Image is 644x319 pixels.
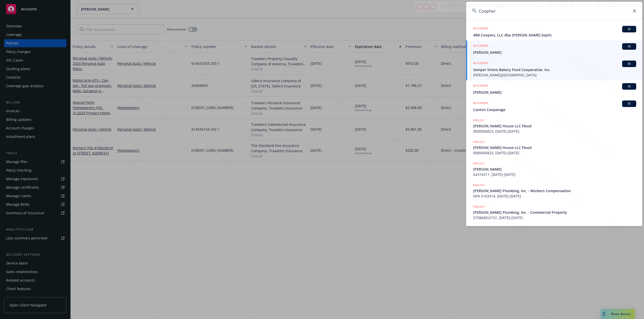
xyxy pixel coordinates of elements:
span: [PERSON_NAME][GEOGRAPHIC_DATA] [473,72,636,78]
a: ACCOUNTBI[PERSON_NAME] [466,80,642,98]
a: POLICY[PERSON_NAME] Plumbing, Inc. - Commercial Property57SBABO2157, [DATE]-[DATE] [466,201,642,223]
span: [PERSON_NAME] House LLC Flood [473,123,636,129]
h5: ACCOUNT [473,26,489,32]
h5: ACCOUNT [473,83,489,89]
h5: POLICY [473,183,485,188]
span: BI [624,27,634,31]
h5: POLICY [473,161,485,166]
h5: POLICY [473,139,485,144]
h5: ACCOUNT [473,43,489,49]
span: 4RB Coopers, LLC dba [PERSON_NAME] Septic [473,32,636,38]
span: Semper Virens Bakery Food Cooperative, Inc. [473,67,636,72]
span: BI [624,44,634,49]
span: [PERSON_NAME] Plumbing, Inc. - Commercial Property [473,210,636,215]
span: A2316311, [DATE]-[DATE] [473,172,636,177]
span: 0000056823, [DATE]-[DATE] [473,129,636,134]
span: [PERSON_NAME] Plumbing, Inc. - Workers Compensation [473,188,636,193]
a: ACCOUNTBI4RB Coopers, LLC dba [PERSON_NAME] Septic [466,23,642,40]
span: [PERSON_NAME] [473,90,636,95]
input: Search... [466,2,642,20]
span: 0000056823, [DATE]-[DATE] [473,150,636,155]
span: [PERSON_NAME] House LLC Flood [473,145,636,150]
h5: ACCOUNT [473,100,489,107]
a: ACCOUNTBICanton Cooperage [466,98,642,115]
a: POLICY[PERSON_NAME] House LLC Flood0000056823, [DATE]-[DATE] [466,137,642,158]
h5: POLICY [473,204,485,209]
h5: ACCOUNT [473,61,489,67]
span: [PERSON_NAME] [473,50,636,55]
span: [PERSON_NAME] [473,167,636,172]
a: POLICY[PERSON_NAME]A2316311, [DATE]-[DATE] [466,158,642,180]
span: BI [624,84,634,89]
span: BI [624,101,634,106]
a: ACCOUNTBISemper Virens Bakery Food Cooperative, Inc.[PERSON_NAME][GEOGRAPHIC_DATA] [466,58,642,80]
span: BI [624,62,634,66]
h5: POLICY [473,118,485,123]
span: Canton Cooperage [473,107,636,112]
a: POLICY[PERSON_NAME] House LLC Flood0000056823, [DATE]-[DATE] [466,115,642,137]
a: POLICY[PERSON_NAME] Plumbing, Inc. - Workers CompensationNFA 5163314, [DATE]-[DATE] [466,180,642,201]
span: NFA 5163314, [DATE]-[DATE] [473,193,636,199]
span: 57SBABO2157, [DATE]-[DATE] [473,215,636,220]
a: ACCOUNTBI[PERSON_NAME] [466,40,642,58]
